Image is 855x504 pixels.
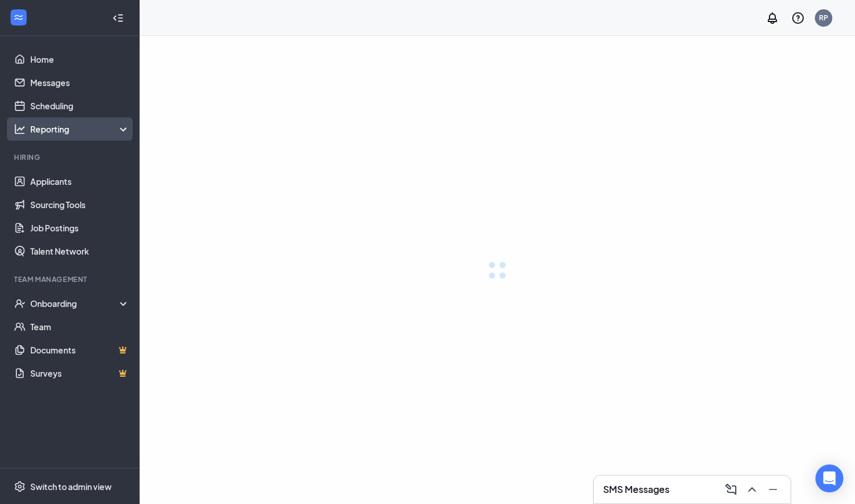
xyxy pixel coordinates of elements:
[13,12,24,23] svg: WorkstreamLogo
[30,170,130,193] a: Applicants
[766,482,780,496] svg: Minimize
[30,193,130,216] a: Sourcing Tools
[763,480,781,499] button: Minimize
[724,482,738,496] svg: ComposeMessage
[30,216,130,240] a: Job Postings
[745,482,759,496] svg: ChevronUp
[742,480,760,499] button: ChevronUp
[30,362,130,385] a: SurveysCrown
[30,123,130,135] div: Reporting
[14,123,26,135] svg: Analysis
[765,11,779,25] svg: Notifications
[30,240,130,263] a: Talent Network
[14,152,127,162] div: Hiring
[30,48,130,71] a: Home
[14,274,127,284] div: Team Management
[30,94,130,117] a: Scheduling
[815,464,843,492] div: Open Intercom Messenger
[603,483,669,496] h3: SMS Messages
[30,298,130,309] div: Onboarding
[819,13,828,23] div: RP
[30,481,112,492] div: Switch to admin view
[791,11,805,25] svg: QuestionInfo
[721,480,739,499] button: ComposeMessage
[30,71,130,94] a: Messages
[14,298,26,309] svg: UserCheck
[112,12,124,24] svg: Collapse
[30,338,130,362] a: DocumentsCrown
[14,481,26,492] svg: Settings
[30,315,130,338] a: Team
